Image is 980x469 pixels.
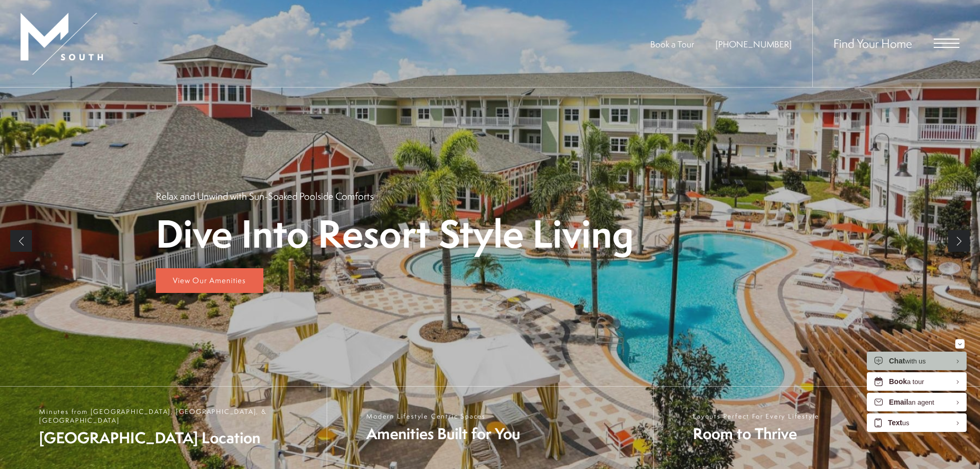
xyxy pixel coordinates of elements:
span: Amenities Built for You [366,423,520,444]
span: [PHONE_NUMBER] [716,38,792,50]
a: Modern Lifestyle Centric Spaces [327,387,653,469]
span: Layouts Perfect For Every Lifestyle [693,412,819,421]
a: Find Your Home [833,35,912,51]
span: Room to Thrive [693,423,819,444]
a: Layouts Perfect For Every Lifestyle [653,387,980,469]
span: View Our Amenities [173,275,246,286]
span: [GEOGRAPHIC_DATA] Location [39,427,316,448]
img: MSouth [21,13,103,75]
a: View Our Amenities [156,268,263,293]
span: Modern Lifestyle Centric Spaces [366,412,520,421]
button: Open Menu [934,39,959,48]
a: Next [948,230,970,252]
p: Dive Into Resort Style Living [156,213,634,254]
p: Relax and Unwind with Sun-Soaked Poolside Comforts [156,189,373,203]
a: Call Us at 813-570-8014 [716,38,792,50]
a: Previous [10,230,32,252]
span: Minutes from [GEOGRAPHIC_DATA], [GEOGRAPHIC_DATA], & [GEOGRAPHIC_DATA] [39,407,316,425]
a: Book a Tour [650,38,694,50]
